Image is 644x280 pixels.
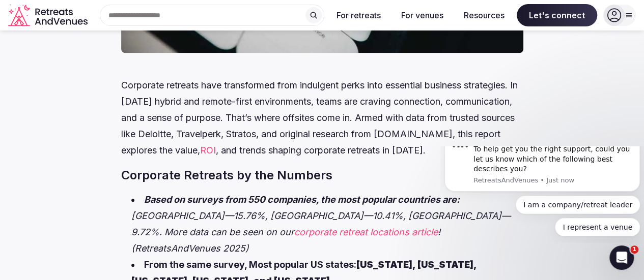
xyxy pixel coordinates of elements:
em: Based on surveys from 550 companies, the most popular countries are: [144,194,460,205]
svg: Retreats and Venues company logo [8,4,90,27]
span: 1 [630,245,638,254]
button: For venues [393,4,452,26]
a: corporate retreat locations article [294,227,438,237]
em: [GEOGRAPHIC_DATA]—15.76%, [GEOGRAPHIC_DATA]—10.41%, [GEOGRAPHIC_DATA]—9.72%. More data can be see... [131,210,511,237]
button: Resources [456,4,513,26]
span: Let's connect [517,4,597,26]
button: Quick reply: I represent a venue [115,72,200,90]
button: For retreats [328,4,389,26]
div: Quick reply options [4,49,200,90]
iframe: Intercom live chat [609,245,634,270]
p: Corporate retreats have transformed from indulgent perks into essential business strategies. In [... [121,77,523,159]
button: Quick reply: I am a company/retreat leader [75,49,200,68]
a: ROI [200,145,216,155]
h3: Corporate Retreats by the Numbers [121,167,523,184]
a: Visit the homepage [8,4,90,27]
p: Message from RetreatsAndVenues, sent Just now [33,29,192,39]
iframe: Intercom notifications message [440,146,644,242]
